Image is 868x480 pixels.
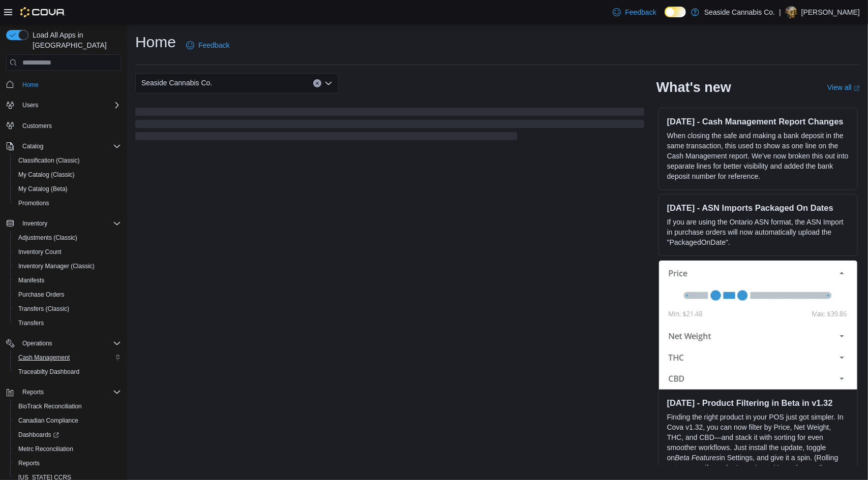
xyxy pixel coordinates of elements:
span: Dashboards [14,429,121,441]
button: Canadian Compliance [10,413,125,428]
span: Traceabilty Dashboard [14,366,121,378]
span: Catalog [18,140,121,152]
h3: [DATE] - Product Filtering in Beta in v1.32 [667,398,849,408]
a: Feedback [182,35,233,55]
button: Reports [18,386,48,398]
a: Home [18,79,43,91]
p: Seaside Cannabis Co. [704,6,775,18]
button: Transfers (Classic) [10,302,125,316]
span: Purchase Orders [18,291,65,299]
span: Transfers [14,317,121,329]
a: Customers [18,120,56,132]
p: Finding the right product in your POS just got simpler. In Cova v1.32, you can now filter by Pric... [667,412,849,473]
span: Customers [18,119,121,132]
button: Inventory [2,216,125,231]
span: Classification (Classic) [14,154,121,167]
a: My Catalog (Beta) [14,183,72,195]
a: Inventory Manager (Classic) [14,260,99,272]
span: Traceabilty Dashboard [18,368,79,376]
span: Canadian Compliance [18,417,78,425]
button: Manifests [10,273,125,287]
a: BioTrack Reconciliation [14,400,86,412]
button: Catalog [18,140,47,152]
span: Promotions [14,197,121,209]
button: Clear input [313,79,321,87]
em: Beta Features [675,454,720,462]
img: Cova [20,7,66,17]
span: Feedback [625,7,656,17]
a: Purchase Orders [14,289,69,301]
button: My Catalog (Classic) [10,168,125,182]
button: Promotions [10,196,125,210]
span: Home [22,81,39,89]
span: Operations [18,337,121,349]
button: Users [18,99,42,111]
span: My Catalog (Classic) [18,171,75,179]
h2: What's new [656,79,731,95]
p: | [779,6,781,18]
a: View allExternal link [827,83,860,91]
span: Home [18,78,121,90]
span: My Catalog (Classic) [14,169,121,181]
div: Mike Vaughan [785,6,797,18]
span: Canadian Compliance [14,414,121,427]
span: Cash Management [14,351,121,364]
span: BioTrack Reconciliation [14,400,121,412]
a: Cash Management [14,351,74,364]
button: Cash Management [10,350,125,365]
span: Adjustments (Classic) [18,234,77,242]
span: Inventory Manager (Classic) [14,260,121,272]
span: Users [22,101,38,109]
button: Operations [2,336,125,350]
span: Metrc Reconciliation [18,445,73,453]
a: Promotions [14,197,53,209]
span: Manifests [18,276,44,284]
button: Classification (Classic) [10,153,125,168]
a: Dashboards [10,428,125,442]
a: Dashboards [14,429,63,441]
span: Reports [18,459,40,467]
span: My Catalog (Beta) [14,183,121,195]
button: Operations [18,337,56,349]
span: Catalog [22,142,43,150]
span: Cash Management [18,354,70,362]
a: Canadian Compliance [14,414,82,427]
a: Feedback [609,2,660,22]
span: My Catalog (Beta) [18,185,68,193]
a: My Catalog (Classic) [14,169,79,181]
span: Reports [18,386,121,398]
a: Manifests [14,274,48,286]
a: Classification (Classic) [14,154,84,167]
button: Customers [2,118,125,133]
button: Catalog [2,139,125,153]
a: Traceabilty Dashboard [14,366,83,378]
a: Transfers [14,317,48,329]
button: Inventory Manager (Classic) [10,259,125,273]
span: Transfers (Classic) [14,303,121,315]
p: If you are using the Ontario ASN format, the ASN Import in purchase orders will now automatically... [667,217,849,247]
span: Inventory Manager (Classic) [18,262,95,270]
a: Metrc Reconciliation [14,443,77,455]
svg: External link [854,85,860,91]
button: Traceabilty Dashboard [10,365,125,379]
span: Transfers [18,319,44,327]
span: Seaside Cannabis Co. [141,77,212,89]
span: Manifests [14,274,121,286]
button: Home [2,77,125,91]
span: Operations [22,339,52,347]
a: Adjustments (Classic) [14,232,81,244]
span: Inventory Count [14,246,121,258]
a: Transfers (Classic) [14,303,73,315]
button: Users [2,98,125,112]
span: Purchase Orders [14,289,121,301]
a: Inventory Count [14,246,66,258]
span: Adjustments (Classic) [14,232,121,244]
span: Loading [135,110,644,142]
span: Inventory Count [18,248,62,256]
span: BioTrack Reconciliation [18,402,82,410]
span: Users [18,99,121,111]
button: Inventory [18,217,51,230]
button: Purchase Orders [10,287,125,302]
span: Inventory [18,217,121,230]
